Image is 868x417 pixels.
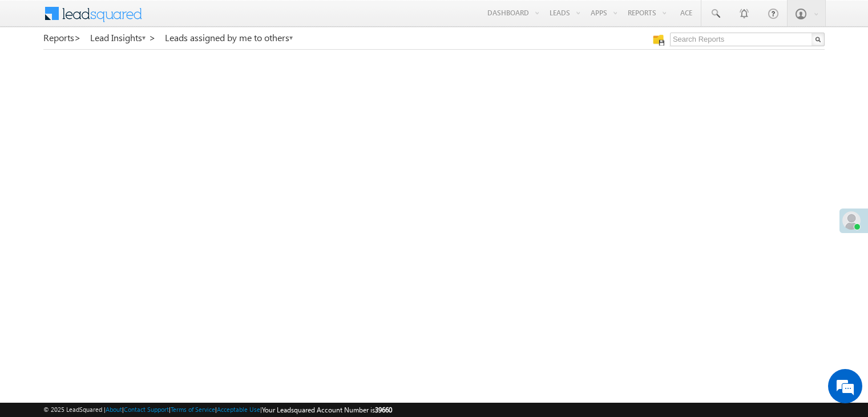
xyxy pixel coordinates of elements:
[43,33,81,43] a: Reports>
[124,406,169,413] a: Contact Support
[74,31,81,44] span: >
[670,33,825,46] input: Search Reports
[171,406,215,413] a: Terms of Service
[106,406,122,413] a: About
[375,406,392,414] span: 39660
[165,33,294,43] a: Leads assigned by me to others
[262,406,392,414] span: Your Leadsquared Account Number is
[217,406,260,413] a: Acceptable Use
[43,404,392,415] span: © 2025 LeadSquared | | | | |
[149,31,156,44] span: >
[90,33,156,43] a: Lead Insights >
[653,34,664,46] img: Manage all your saved reports!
